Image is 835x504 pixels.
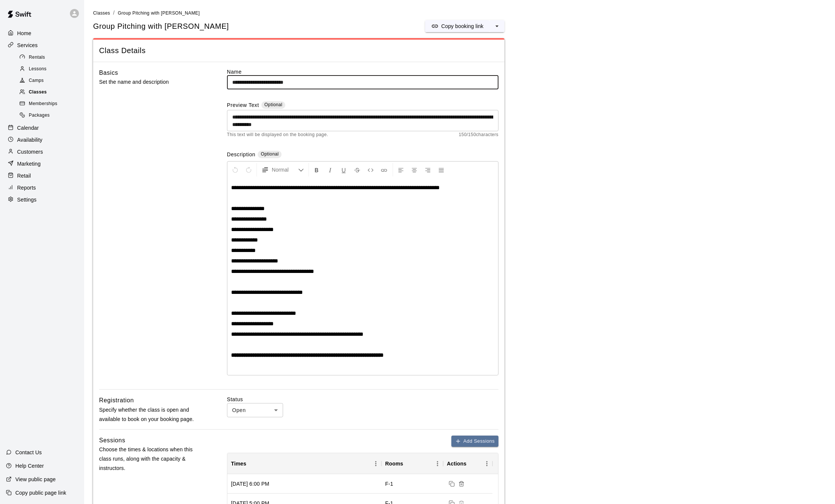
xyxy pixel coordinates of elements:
label: Preview Text [227,101,259,110]
button: Sort [403,458,414,469]
a: Availability [6,134,78,145]
button: Copy booking link [425,20,489,32]
span: Lessons [29,65,47,73]
p: Specify whether the class is open and available to book on your booking page. [99,405,203,424]
nav: breadcrumb [93,9,826,17]
div: Open [227,403,283,417]
a: Customers [6,146,78,157]
span: This text will be displayed on the booking page. [227,131,328,139]
div: Times [227,453,381,474]
p: Choose the times & locations when this class runs, along with the capacity & instructors. [99,445,203,473]
a: Rentals [18,52,84,63]
button: Add Sessions [451,436,498,447]
p: Settings [17,196,37,203]
p: Calendar [17,124,39,132]
span: Memberships [29,100,57,108]
button: Menu [370,458,381,469]
div: Camps [18,76,81,86]
button: Insert Code [364,163,377,176]
p: Contact Us [15,449,42,456]
a: Reports [6,182,78,193]
button: Undo [229,163,242,176]
a: Classes [93,10,110,16]
div: Packages [18,110,81,121]
button: Justify Align [435,163,448,176]
span: Rentals [29,54,45,61]
a: Services [6,40,78,51]
a: Marketing [6,158,78,169]
label: Status [227,396,498,403]
div: Lessons [18,64,81,74]
button: Format Bold [310,163,323,176]
span: Normal [272,166,298,173]
h5: Group Pitching with [PERSON_NAME] [93,21,229,31]
p: Reports [17,184,36,191]
button: Center Align [408,163,421,176]
a: Memberships [18,98,84,110]
button: Left Align [395,163,407,176]
span: Group Pitching with [PERSON_NAME] [118,10,200,16]
p: Retail [17,172,31,179]
p: Copy booking link [441,22,483,30]
h6: Sessions [99,436,125,445]
p: Help Center [15,462,44,470]
div: split button [425,20,504,32]
span: 150 / 150 characters [459,131,498,139]
button: Formatting Options [258,163,307,176]
span: Class Details [99,46,498,56]
a: Retail [6,170,78,181]
div: Rooms [381,453,443,474]
li: / [113,9,114,17]
a: Camps [18,75,84,87]
a: Home [6,28,78,39]
p: Home [17,30,31,37]
button: select merge strategy [489,20,504,32]
div: Rooms [385,453,403,474]
span: Optional [261,151,279,157]
div: Actions [443,453,492,474]
button: Sort [246,458,257,469]
button: Format Italics [324,163,337,176]
a: Packages [18,110,84,122]
h6: Basics [99,68,118,78]
button: Insert Link [378,163,390,176]
a: Settings [6,194,78,205]
p: Marketing [17,160,41,168]
button: Duplicate sessions [447,479,457,489]
div: F-1 [385,480,393,488]
span: Classes [93,10,110,16]
p: View public page [15,476,56,483]
p: Availability [17,136,43,144]
a: Classes [18,87,84,98]
span: Packages [29,112,50,119]
h6: Registration [99,396,134,405]
a: Calendar [6,122,78,133]
div: Classes [18,87,81,98]
button: Format Strikethrough [351,163,363,176]
p: Customers [17,148,43,156]
button: Format Underline [337,163,350,176]
div: Actions [447,453,466,474]
div: Friday, August 29, 2025 at 6:00 PM [231,480,269,488]
span: Optional [264,102,282,107]
label: Name [227,68,498,76]
button: Menu [432,458,443,469]
p: Services [17,42,38,49]
button: Right Align [421,163,434,176]
label: Description [227,151,255,159]
div: Memberships [18,99,81,109]
p: Set the name and description [99,77,203,87]
span: Classes [29,89,47,96]
a: Lessons [18,63,84,75]
span: Camps [29,77,44,84]
span: Delete sessions [457,480,466,486]
p: Copy public page link [15,489,66,497]
button: Menu [481,458,492,469]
